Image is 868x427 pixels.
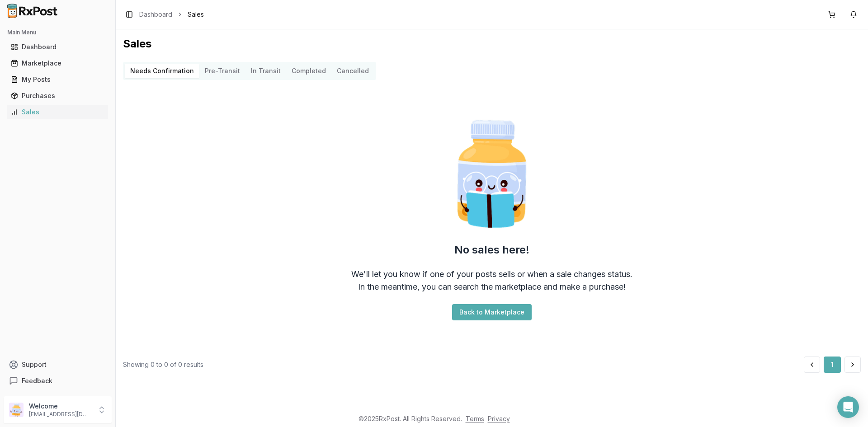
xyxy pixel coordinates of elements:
[29,402,92,411] p: Welcome
[123,360,203,369] div: Showing 0 to 0 of 0 results
[452,304,532,320] button: Back to Marketplace
[7,71,108,88] a: My Posts
[7,88,108,104] a: Purchases
[11,108,104,117] div: Sales
[358,281,626,293] div: In the meantime, you can search the marketplace and make a purchase!
[11,59,104,68] div: Marketplace
[434,116,550,232] img: Smart Pill Bottle
[7,29,108,36] h2: Main Menu
[331,64,374,78] button: Cancelled
[4,40,112,54] button: Dashboard
[4,357,112,373] button: Support
[11,75,104,84] div: My Posts
[125,64,199,78] button: Needs Confirmation
[4,89,112,103] button: Purchases
[351,268,632,281] div: We'll let you know if one of your posts sells or when a sale changes status.
[11,91,104,100] div: Purchases
[11,42,104,52] div: Dashboard
[139,10,204,19] nav: breadcrumb
[454,243,529,257] h2: No sales here!
[188,10,204,19] span: Sales
[488,415,510,422] a: Privacy
[4,72,112,87] button: My Posts
[824,357,841,373] button: 1
[466,415,484,422] a: Terms
[22,376,52,385] span: Feedback
[139,10,172,19] a: Dashboard
[9,403,24,417] img: User avatar
[245,64,286,78] button: In Transit
[123,37,861,51] h1: Sales
[4,373,112,389] button: Feedback
[4,56,112,70] button: Marketplace
[7,55,108,71] a: Marketplace
[286,64,331,78] button: Completed
[4,105,112,119] button: Sales
[7,104,108,120] a: Sales
[837,396,859,418] div: Open Intercom Messenger
[199,64,245,78] button: Pre-Transit
[4,4,61,18] img: RxPost Logo
[29,411,92,418] p: [EMAIL_ADDRESS][DOMAIN_NAME]
[7,39,108,55] a: Dashboard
